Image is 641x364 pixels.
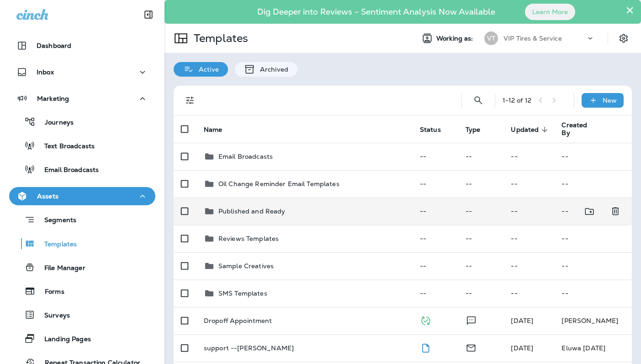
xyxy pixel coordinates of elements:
[9,329,155,348] button: Landing Pages
[35,312,70,320] p: Surveys
[503,225,554,252] td: --
[9,89,155,108] button: Marketing
[503,97,531,104] div: 1 - 12 of 12
[580,202,599,221] button: Move to folder
[255,66,288,73] p: Archived
[35,142,95,151] p: Text Broadcasts
[625,3,634,17] button: Close
[413,143,458,170] td: --
[436,35,475,42] span: Working as:
[9,63,155,81] button: Inbox
[37,42,71,49] p: Dashboard
[503,198,554,225] td: --
[204,125,234,134] span: Name
[554,225,632,252] td: --
[36,288,64,296] p: Forms
[37,192,58,200] p: Assets
[35,264,85,273] p: File Manager
[9,36,155,55] button: Dashboard
[9,258,155,277] button: File Manager
[458,170,503,198] td: --
[458,143,503,170] td: --
[420,126,441,134] span: Status
[554,252,632,280] td: --
[9,136,155,155] button: Text Broadcasts
[181,91,199,109] button: Filters
[413,198,458,225] td: --
[503,143,554,170] td: --
[469,91,487,109] button: Search Templates
[35,335,91,344] p: Landing Pages
[466,316,477,324] span: Text
[35,216,76,225] p: Segments
[554,334,632,362] td: Eluwa [DATE]
[413,225,458,252] td: --
[554,170,632,198] td: --
[458,280,503,307] td: --
[458,252,503,280] td: --
[525,4,575,20] button: Learn More
[9,160,155,179] button: Email Broadcasts
[606,202,625,221] button: Delete
[511,126,539,134] span: Updated
[218,153,273,160] p: Email Broadcasts
[204,317,272,324] p: Dropoff Appointment
[218,290,267,297] p: SMS Templates
[218,208,286,215] p: Published and Ready
[554,143,632,170] td: --
[562,121,605,137] span: Created By
[231,10,522,13] p: Dig Deeper into Reviews - Sentiment Analysis Now Available
[9,210,155,229] button: Segments
[9,234,155,253] button: Templates
[218,235,279,242] p: Reviews Templates
[194,66,219,73] p: Active
[218,262,274,270] p: Sample Creatives
[466,343,477,351] span: Email
[37,95,69,102] p: Marketing
[37,68,54,76] p: Inbox
[136,5,161,24] button: Collapse Sidebar
[466,125,493,134] span: Type
[503,252,554,280] td: --
[511,344,533,352] span: Eluwa Monday
[466,126,481,134] span: Type
[554,280,632,307] td: --
[554,198,609,225] td: --
[218,180,339,187] p: Oil Change Reminder Email Templates
[503,170,554,198] td: --
[413,170,458,198] td: --
[204,344,294,352] p: support --[PERSON_NAME]
[511,317,533,325] span: J-P Scoville
[503,280,554,307] td: --
[603,97,617,104] p: New
[615,30,632,47] button: Settings
[9,187,155,205] button: Assets
[35,166,99,175] p: Email Broadcasts
[413,280,458,307] td: --
[420,343,431,351] span: Draft
[554,307,632,334] td: [PERSON_NAME]
[458,198,503,225] td: --
[511,125,551,134] span: Updated
[503,35,562,42] p: VIP Tires & Service
[9,112,155,131] button: Journeys
[9,281,155,301] button: Forms
[35,240,77,249] p: Templates
[204,126,222,134] span: Name
[9,305,155,324] button: Surveys
[458,225,503,252] td: --
[36,119,74,127] p: Journeys
[420,316,431,324] span: Published
[562,121,593,137] span: Created By
[413,252,458,280] td: --
[420,125,453,134] span: Status
[484,31,498,45] div: VT
[190,31,248,45] p: Templates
